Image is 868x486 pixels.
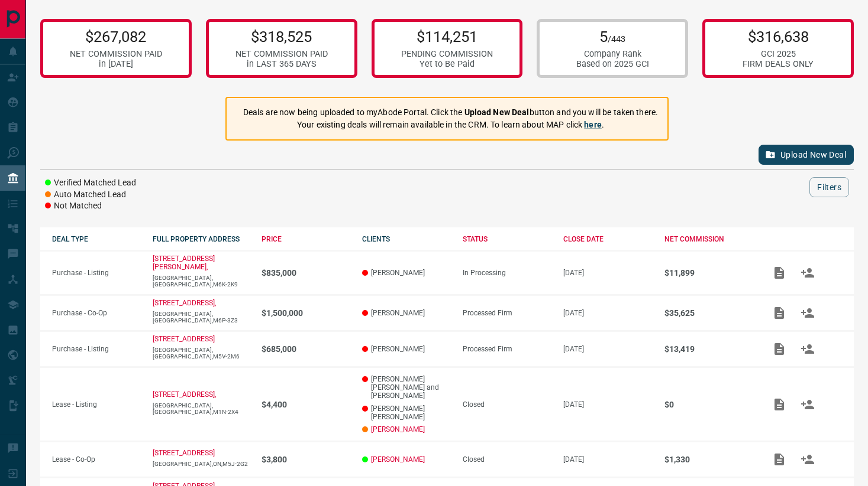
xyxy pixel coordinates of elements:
[70,49,162,59] div: NET COMMISSION PAID
[765,455,793,463] span: Add / View Documents
[371,455,425,464] a: [PERSON_NAME]
[563,309,652,317] p: [DATE]
[576,28,649,45] p: 5
[153,311,250,324] p: [GEOGRAPHIC_DATA],[GEOGRAPHIC_DATA],M6P-3Z3
[45,200,136,212] li: Not Matched
[463,455,551,464] div: Closed
[153,461,250,467] p: [GEOGRAPHIC_DATA],ON,M5J-2G2
[371,425,425,433] a: [PERSON_NAME]
[52,309,141,317] p: Purchase - Co-Op
[576,49,649,59] div: Company Rank
[765,344,793,353] span: Add / View Documents
[563,400,652,409] p: [DATE]
[235,59,328,69] div: in LAST 365 DAYS
[401,49,493,59] div: PENDING COMMISSION
[262,455,350,464] p: $3,800
[401,59,493,69] div: Yet to Be Paid
[664,235,753,243] div: NET COMMISSION
[362,375,451,400] p: [PERSON_NAME] [PERSON_NAME] and [PERSON_NAME]
[262,268,350,278] p: $835,000
[153,402,250,415] p: [GEOGRAPHIC_DATA],[GEOGRAPHIC_DATA],M1N-2X4
[153,235,250,243] div: FULL PROPERTY ADDRESS
[262,308,350,318] p: $1,500,000
[765,268,793,276] span: Add / View Documents
[793,268,822,276] span: Match Clients
[464,107,530,117] strong: Upload New Deal
[743,49,814,59] div: GCI 2025
[765,400,793,408] span: Add / View Documents
[153,255,215,271] a: [STREET_ADDRESS][PERSON_NAME],
[153,449,215,457] a: [STREET_ADDRESS]
[153,299,216,307] a: [STREET_ADDRESS],
[262,400,350,409] p: $4,400
[576,59,649,69] div: Based on 2025 GCI
[664,268,753,278] p: $11,899
[153,390,216,399] a: [STREET_ADDRESS],
[362,235,451,243] div: CLIENTS
[52,400,141,409] p: Lease - Listing
[563,269,652,277] p: [DATE]
[608,34,625,44] span: /443
[45,177,136,189] li: Verified Matched Lead
[70,59,162,69] div: in [DATE]
[243,119,658,131] p: Your existing deals will remain available in the CRM. To learn about MAP click .
[584,120,602,129] a: here
[743,59,814,69] div: FIRM DEALS ONLY
[52,345,141,353] p: Purchase - Listing
[153,347,250,360] p: [GEOGRAPHIC_DATA],[GEOGRAPHIC_DATA],M5V-2M6
[809,177,849,197] button: Filters
[664,344,753,354] p: $13,419
[262,344,350,354] p: $685,000
[793,308,822,317] span: Match Clients
[235,28,328,45] p: $318,525
[401,28,493,45] p: $114,251
[765,308,793,317] span: Add / View Documents
[793,400,822,408] span: Match Clients
[362,405,451,421] p: [PERSON_NAME] [PERSON_NAME]
[70,28,162,45] p: $267,082
[362,309,451,317] p: [PERSON_NAME]
[243,106,658,119] p: Deals are now being uploaded to myAbode Portal. Click the button and you will be taken there.
[563,235,652,243] div: CLOSE DATE
[235,49,328,59] div: NET COMMISSION PAID
[362,345,451,353] p: [PERSON_NAME]
[563,345,652,353] p: [DATE]
[153,335,215,343] a: [STREET_ADDRESS]
[793,344,822,353] span: Match Clients
[52,269,141,277] p: Purchase - Listing
[153,275,250,288] p: [GEOGRAPHIC_DATA],[GEOGRAPHIC_DATA],M6K-2K9
[463,269,551,277] div: In Processing
[52,455,141,464] p: Lease - Co-Op
[463,235,551,243] div: STATUS
[463,309,551,317] div: Processed Firm
[52,235,141,243] div: DEAL TYPE
[793,455,822,463] span: Match Clients
[463,345,551,353] div: Processed Firm
[664,308,753,318] p: $35,625
[463,400,551,409] div: Closed
[45,189,136,201] li: Auto Matched Lead
[759,145,854,165] button: Upload New Deal
[664,455,753,464] p: $1,330
[262,235,350,243] div: PRICE
[362,269,451,277] p: [PERSON_NAME]
[743,28,814,45] p: $316,638
[664,400,753,409] p: $0
[563,455,652,464] p: [DATE]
